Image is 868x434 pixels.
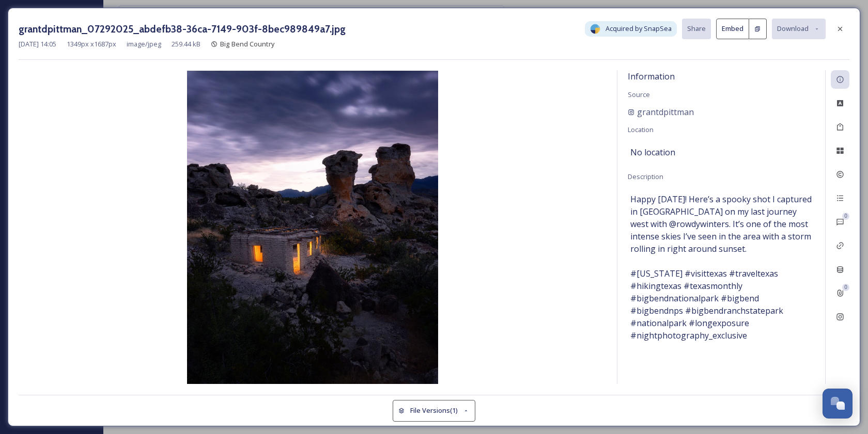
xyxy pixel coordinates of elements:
[172,39,200,49] span: 259.44 kB
[628,90,650,99] span: Source
[628,106,694,118] a: grantdpittman
[823,389,853,419] button: Open Chat
[628,125,654,134] span: Location
[393,400,475,421] button: File Versions(1)
[842,213,849,220] div: 0
[606,24,672,34] span: Acquired by SnapSea
[772,19,826,39] button: Download
[67,39,116,49] span: 1349 px x 1687 px
[637,106,694,118] span: grantdpittman
[220,39,275,49] span: Big Bend Country
[19,71,607,384] img: 1wnuh0Ltq941LFhtz9bfcm6xWhjTjn1Q2.jpg
[19,39,56,49] span: [DATE] 14:05
[716,19,749,39] button: Embed
[630,193,812,342] span: Happy [DATE]! Here’s a spooky shot I captured in [GEOGRAPHIC_DATA] on my last journey west with @...
[842,284,849,291] div: 0
[127,39,161,49] span: image/jpeg
[590,24,600,34] img: snapsea-logo.png
[628,172,663,181] span: Description
[19,22,346,37] h3: grantdpittman_07292025_abdefb38-36ca-7149-903f-8bec989849a7.jpg
[682,19,711,39] button: Share
[628,71,675,82] span: Information
[630,146,675,158] span: No location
